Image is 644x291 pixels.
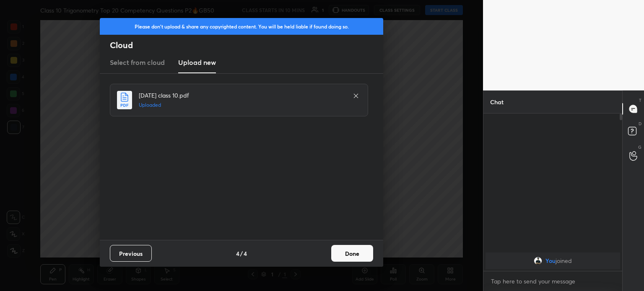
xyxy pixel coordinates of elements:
[100,18,383,35] div: Please don't upload & share any copyrighted content. You will be held liable if found doing so.
[483,91,510,113] p: Chat
[139,91,344,100] h4: [DATE] class 10.pdf
[534,257,542,265] img: 3e477a94a14e43f8bd0b1333334fa1e6.jpg
[110,245,152,262] button: Previous
[545,258,556,264] span: You
[639,121,641,127] p: D
[178,57,216,67] h3: Upload new
[639,97,641,103] p: T
[483,251,622,271] div: grid
[556,258,572,264] span: joined
[331,245,373,262] button: Done
[236,249,239,258] h4: 4
[110,40,383,51] h2: Cloud
[244,249,247,258] h4: 4
[240,249,243,258] h4: /
[638,144,641,150] p: G
[139,101,344,109] h5: Uploaded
